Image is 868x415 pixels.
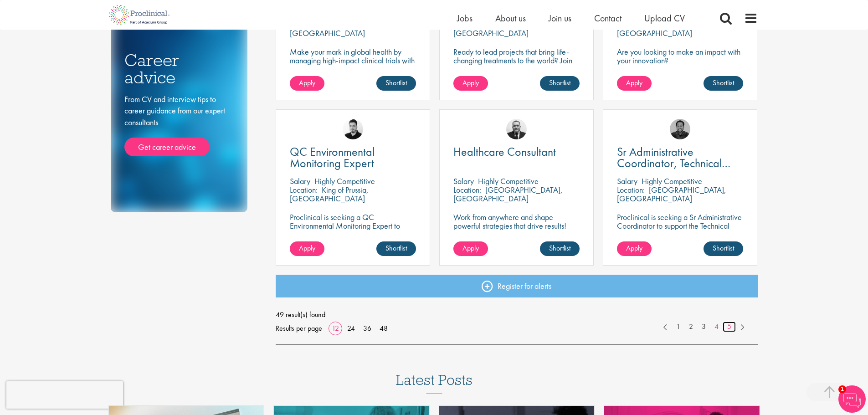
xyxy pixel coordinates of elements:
[462,78,479,87] span: Apply
[360,323,375,333] a: 36
[376,323,391,333] a: 48
[838,385,846,393] span: 1
[617,146,743,169] a: Sr Administrative Coordinator, Technical Operations
[290,184,369,204] p: King of Prussia, [GEOGRAPHIC_DATA]
[626,78,642,87] span: Apply
[457,12,473,24] a: Jobs
[594,12,621,24] a: Contact
[290,47,416,73] p: Make your mark in global health by managing high-impact clinical trials with a leading CRO.
[276,275,758,297] a: Register for alerts
[495,12,526,24] a: About us
[453,184,481,195] span: Location:
[540,241,580,256] a: Shortlist
[453,241,488,256] a: Apply
[376,76,416,91] a: Shortlist
[453,144,556,159] span: Healthcare Consultant
[453,213,580,247] p: Work from anywhere and shape powerful strategies that drive results! Enjoy the freedom of remote ...
[453,76,488,91] a: Apply
[644,12,685,24] a: Upload CV
[617,47,743,65] p: Are you looking to make an impact with your innovation?
[290,184,318,195] span: Location:
[290,144,375,171] span: QC Environmental Monitoring Expert
[276,308,758,322] span: 49 result(s) found
[626,243,642,253] span: Apply
[710,322,723,332] a: 4
[670,119,690,139] img: Mike Raletz
[704,241,743,256] a: Shortlist
[290,146,416,169] a: QC Environmental Monitoring Expert
[684,322,698,332] a: 2
[617,184,645,195] span: Location:
[290,176,310,186] span: Salary
[6,381,123,409] iframe: reCAPTCHA
[453,47,580,91] p: Ready to lead projects that bring life-changing treatments to the world? Join our client at the f...
[697,322,710,332] a: 3
[329,323,342,333] a: 12
[549,12,571,24] a: Join us
[376,241,416,256] a: Shortlist
[462,243,479,253] span: Apply
[723,322,736,332] a: 5
[276,322,322,335] span: Results per page
[290,213,416,247] p: Proclinical is seeking a QC Environmental Monitoring Expert to support quality control operations...
[290,241,324,256] a: Apply
[617,76,652,91] a: Apply
[540,76,580,91] a: Shortlist
[617,144,730,182] span: Sr Administrative Coordinator, Technical Operations
[299,78,315,87] span: Apply
[299,243,315,253] span: Apply
[453,146,580,158] a: Healthcare Consultant
[672,322,685,332] a: 1
[838,385,866,413] img: Chatbot
[704,76,743,91] a: Shortlist
[617,241,652,256] a: Apply
[343,119,363,139] img: Anderson Maldonado
[617,213,743,256] p: Proclinical is seeking a Sr Administrative Coordinator to support the Technical Operations depart...
[506,119,527,139] img: Jakub Hanas
[453,184,563,204] p: [GEOGRAPHIC_DATA], [GEOGRAPHIC_DATA]
[478,176,539,186] p: Highly Competitive
[453,176,474,186] span: Salary
[396,372,473,394] h3: Latest Posts
[124,138,210,157] a: Get career advice
[344,323,358,333] a: 24
[290,76,324,91] a: Apply
[124,93,234,157] div: From CV and interview tips to career guidance from our expert consultants
[642,176,702,186] p: Highly Competitive
[617,184,726,204] p: [GEOGRAPHIC_DATA], [GEOGRAPHIC_DATA]
[314,176,375,186] p: Highly Competitive
[617,176,637,186] span: Salary
[124,51,234,87] h3: Career advice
